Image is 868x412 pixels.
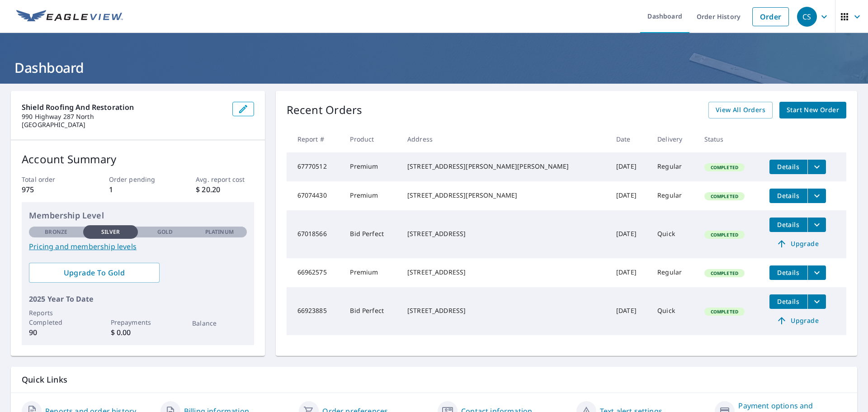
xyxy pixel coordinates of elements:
[196,184,254,195] p: $ 20.20
[45,228,67,236] p: Bronze
[769,160,807,174] button: detailsBtn-67770512
[157,228,173,236] p: Gold
[775,162,802,171] span: Details
[29,327,83,338] p: 90
[769,294,807,309] button: detailsBtn-66923885
[752,7,789,26] a: Order
[807,218,826,232] button: filesDropdownBtn-67018566
[697,126,762,152] th: Status
[407,229,602,238] div: [STREET_ADDRESS]
[343,210,400,258] td: Bid Perfect
[192,318,246,328] p: Balance
[287,126,343,152] th: Report #
[343,152,400,181] td: Premium
[29,209,247,222] p: Membership Level
[343,181,400,210] td: Premium
[287,102,363,118] p: Recent Orders
[775,238,821,249] span: Upgrade
[775,315,821,326] span: Upgrade
[22,102,225,113] p: Shield Roofing and Restoration
[769,189,807,203] button: detailsBtn-67074430
[705,270,744,276] span: Completed
[22,113,225,121] p: 990 Highway 287 North
[36,268,152,278] span: Upgrade To Gold
[287,210,343,258] td: 67018566
[609,210,650,258] td: [DATE]
[705,308,744,315] span: Completed
[109,175,167,184] p: Order pending
[16,10,123,24] img: EV Logo
[196,175,254,184] p: Avg. report cost
[650,258,697,287] td: Regular
[343,258,400,287] td: Premium
[705,164,744,170] span: Completed
[407,162,602,171] div: [STREET_ADDRESS][PERSON_NAME][PERSON_NAME]
[111,317,165,327] p: Prepayments
[807,160,826,174] button: filesDropdownBtn-67770512
[101,228,120,236] p: Silver
[775,268,802,277] span: Details
[775,220,802,229] span: Details
[287,181,343,210] td: 67074430
[22,184,80,195] p: 975
[111,327,165,338] p: $ 0.00
[29,263,160,283] a: Upgrade To Gold
[650,287,697,335] td: Quick
[343,126,400,152] th: Product
[609,126,650,152] th: Date
[109,184,167,195] p: 1
[29,241,247,252] a: Pricing and membership levels
[29,294,247,304] p: 2025 Year To Date
[22,175,80,184] p: Total order
[716,104,765,116] span: View All Orders
[787,104,839,116] span: Start New Order
[11,58,857,77] h1: Dashboard
[797,7,817,27] div: CS
[708,102,773,118] a: View All Orders
[769,218,807,232] button: detailsBtn-67018566
[807,189,826,203] button: filesDropdownBtn-67074430
[400,126,609,152] th: Address
[775,297,802,306] span: Details
[609,258,650,287] td: [DATE]
[22,151,254,167] p: Account Summary
[769,265,807,280] button: detailsBtn-66962575
[22,121,225,129] p: [GEOGRAPHIC_DATA]
[769,237,826,251] a: Upgrade
[775,191,802,200] span: Details
[650,210,697,258] td: Quick
[807,265,826,280] button: filesDropdownBtn-66962575
[650,152,697,181] td: Regular
[769,313,826,328] a: Upgrade
[29,308,83,327] p: Reports Completed
[807,294,826,309] button: filesDropdownBtn-66923885
[650,126,697,152] th: Delivery
[407,268,602,277] div: [STREET_ADDRESS]
[407,306,602,315] div: [STREET_ADDRESS]
[650,181,697,210] td: Regular
[705,232,744,238] span: Completed
[343,287,400,335] td: Bid Perfect
[609,181,650,210] td: [DATE]
[287,258,343,287] td: 66962575
[705,193,744,199] span: Completed
[205,228,234,236] p: Platinum
[22,374,846,385] p: Quick Links
[609,287,650,335] td: [DATE]
[287,152,343,181] td: 67770512
[287,287,343,335] td: 66923885
[779,102,846,118] a: Start New Order
[609,152,650,181] td: [DATE]
[407,191,602,200] div: [STREET_ADDRESS][PERSON_NAME]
